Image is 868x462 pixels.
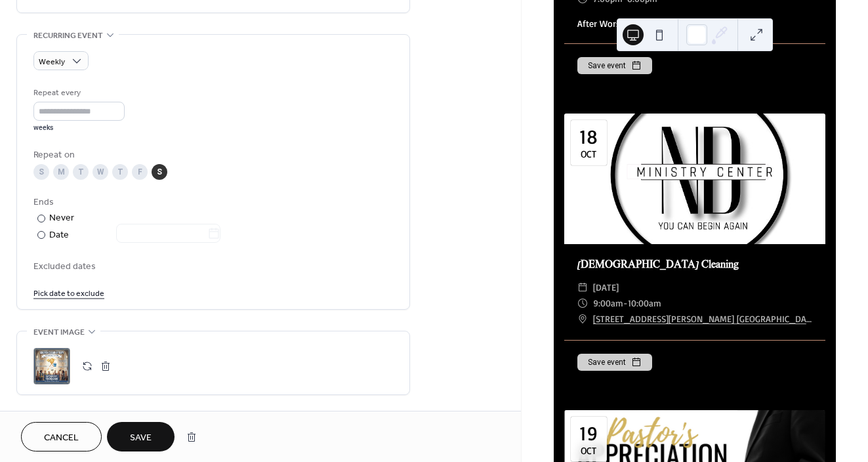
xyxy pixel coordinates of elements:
[33,287,104,301] span: Pick date to exclude
[49,228,220,243] div: Date
[39,54,65,70] span: Weekly
[577,57,652,74] button: Save event
[33,348,70,385] div: ;
[577,354,652,371] button: Save event
[93,164,108,180] div: W
[564,257,825,273] div: [DEMOGRAPHIC_DATA] Cleaning
[33,148,390,162] div: Repeat on
[33,196,390,209] div: Ends
[33,29,103,43] span: Recurring event
[53,164,69,180] div: M
[579,127,598,146] div: 18
[73,164,89,180] div: T
[112,164,128,180] div: T
[623,295,628,311] span: -
[130,431,152,445] span: Save
[33,260,393,274] span: Excluded dates
[152,164,167,180] div: S
[628,295,661,311] span: 10:00am
[593,280,619,295] span: [DATE]
[33,86,122,100] div: Repeat every
[581,446,596,455] div: Oct
[33,325,85,339] span: Event image
[577,311,588,327] div: ​
[44,431,79,445] span: Cancel
[577,280,588,295] div: ​
[21,422,102,451] button: Cancel
[49,211,75,225] div: Never
[33,123,125,133] div: weeks
[33,164,49,180] div: S
[579,423,598,443] div: 19
[581,149,596,159] div: Oct
[564,16,825,30] div: After Worship
[593,295,623,311] span: 9:00am
[132,164,148,180] div: F
[577,295,588,311] div: ​
[107,422,175,451] button: Save
[593,311,812,327] a: [STREET_ADDRESS][PERSON_NAME] [GEOGRAPHIC_DATA], [GEOGRAPHIC_DATA]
